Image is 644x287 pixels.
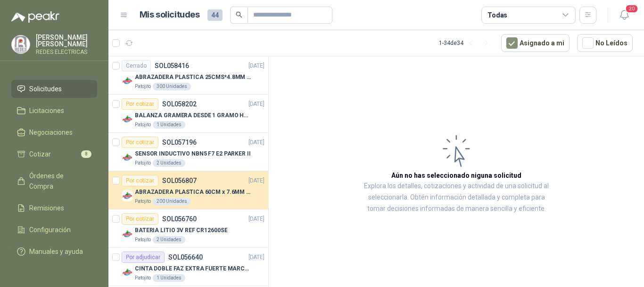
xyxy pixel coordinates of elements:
p: BALANZA GRAMERA DESDE 1 GRAMO HASTA 5 GRAMOS [135,111,252,120]
div: Por cotizar [122,98,158,110]
span: Solicitudes [29,84,62,94]
p: Patojito [135,236,151,244]
a: Por adjudicarSOL056640[DATE] Company LogoCINTA DOBLE FAZ EXTRA FUERTE MARCA:3MPatojito1 Unidades [108,248,268,286]
div: 300 Unidades [153,83,191,90]
span: Órdenes de Compra [29,171,88,191]
p: Patojito [135,121,151,129]
span: Licitaciones [29,105,64,116]
a: Por cotizarSOL058202[DATE] Company LogoBALANZA GRAMERA DESDE 1 GRAMO HASTA 5 GRAMOSPatojito1 Unid... [108,95,268,133]
span: 44 [207,9,223,21]
div: 2 Unidades [153,236,185,244]
a: Remisiones [11,199,97,217]
span: Configuración [29,225,71,235]
p: SOL056640 [168,254,203,261]
p: [DATE] [248,100,264,109]
p: Explora los detalles, cotizaciones y actividad de una solicitud al seleccionarla. Obtén informaci... [363,181,550,215]
div: Por adjudicar [122,252,165,263]
p: REDES ELECTRICAS [36,49,97,55]
span: Remisiones [29,203,64,213]
button: 20 [616,7,633,24]
img: Company Logo [122,267,133,278]
p: Patojito [135,83,151,90]
span: 8 [81,150,91,158]
a: Cotizar8 [11,145,97,163]
img: Logo peakr [11,11,59,23]
span: search [236,11,242,18]
button: Asignado a mi [501,34,570,52]
p: SENSOR INDUCTIVO NBN5 F7 E2 PARKER II [135,149,251,158]
a: Manuales y ayuda [11,243,97,261]
p: SOL058416 [155,62,189,69]
span: Negociaciones [29,127,73,138]
div: Por cotizar [122,137,158,148]
a: Por cotizarSOL056807[DATE] Company LogoABRAZADERA PLASTICA 60CM x 7.6MM ANCHAPatojito200 Unidades [108,171,268,209]
p: Patojito [135,274,151,282]
p: [DATE] [248,61,264,70]
img: Company Logo [122,152,133,163]
p: SOL056807 [162,177,197,184]
a: Negociaciones [11,123,97,141]
img: Company Logo [12,35,30,53]
h3: Aún no has seleccionado niguna solicitud [391,170,521,181]
div: 200 Unidades [153,198,191,205]
p: [DATE] [248,215,264,224]
div: Por cotizar [122,213,158,225]
p: SOL057196 [162,139,197,146]
p: ABRAZADERA PLASTICA 25CMS*4.8MM NEGRA [135,73,252,82]
a: Licitaciones [11,102,97,120]
p: BATERIA LITIO 3V REF CR12600SE [135,226,227,235]
span: Cotizar [29,149,51,159]
img: Company Logo [122,113,133,125]
a: CerradoSOL058416[DATE] Company LogoABRAZADERA PLASTICA 25CMS*4.8MM NEGRAPatojito300 Unidades [108,56,268,95]
p: CINTA DOBLE FAZ EXTRA FUERTE MARCA:3M [135,264,252,273]
span: Manuales y ayuda [29,246,83,257]
p: [DATE] [248,253,264,262]
a: Por cotizarSOL056760[DATE] Company LogoBATERIA LITIO 3V REF CR12600SEPatojito2 Unidades [108,209,268,248]
div: Por cotizar [122,175,158,186]
p: [DATE] [248,176,264,185]
a: Configuración [11,221,97,239]
h1: Mis solicitudes [140,8,200,22]
div: Todas [487,10,507,20]
div: 1 Unidades [153,121,185,129]
div: 1 Unidades [153,274,185,282]
p: [PERSON_NAME] [PERSON_NAME] [36,34,97,47]
p: ABRAZADERA PLASTICA 60CM x 7.6MM ANCHA [135,188,252,197]
div: Cerrado [122,60,151,71]
span: 20 [625,4,638,13]
p: Patojito [135,159,151,167]
button: No Leídos [577,34,633,52]
a: Órdenes de Compra [11,167,97,195]
a: Por cotizarSOL057196[DATE] Company LogoSENSOR INDUCTIVO NBN5 F7 E2 PARKER IIPatojito2 Unidades [108,133,268,171]
p: SOL058202 [162,101,197,107]
img: Company Logo [122,228,133,240]
div: 2 Unidades [153,159,185,167]
img: Company Logo [122,190,133,201]
img: Company Logo [122,75,133,87]
p: SOL056760 [162,216,197,222]
p: [DATE] [248,138,264,147]
p: Patojito [135,198,151,205]
a: Solicitudes [11,80,97,98]
div: 1 - 34 de 34 [439,35,494,51]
